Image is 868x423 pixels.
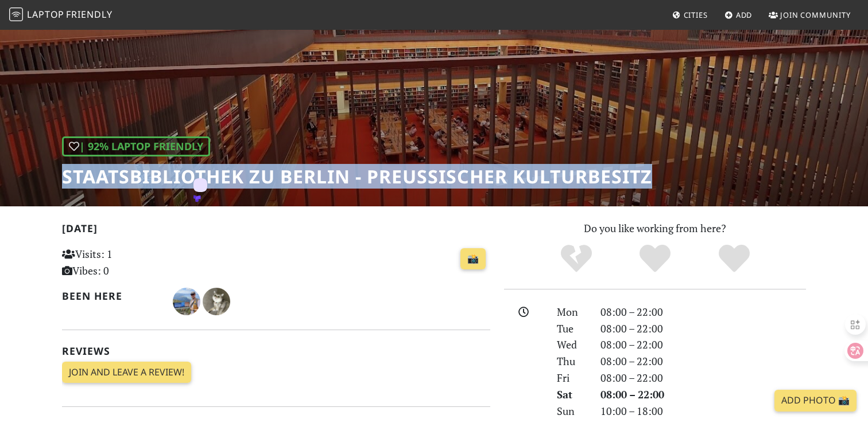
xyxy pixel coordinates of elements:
div: 08:00 – 22:00 [594,336,813,353]
div: 08:00 – 22:00 [594,386,813,403]
h2: Reviews [62,345,490,357]
div: 08:00 – 22:00 [594,353,813,370]
a: Cities [668,5,712,25]
p: Visits: 1 Vibes: 0 [62,246,196,279]
div: 10:00 – 18:00 [594,403,813,420]
div: Sun [550,403,594,420]
div: No [537,243,616,275]
div: Fri [550,370,594,386]
a: Join and leave a review! [62,362,191,383]
a: 📸 [460,248,486,270]
span: Add [736,10,753,20]
a: LaptopFriendly LaptopFriendly [9,5,113,25]
div: Yes [615,243,695,275]
span: Teng T [203,293,230,307]
span: Cities [684,10,708,20]
div: Wed [550,336,594,353]
div: Mon [550,304,594,320]
div: 08:00 – 22:00 [594,304,813,320]
div: 08:00 – 22:00 [594,320,813,337]
img: 5810-tom.jpg [173,288,200,315]
span: Friendly [66,8,112,21]
h2: [DATE] [62,222,490,239]
div: Tue [550,320,594,337]
span: Laptop [27,8,64,21]
a: Add [720,5,757,25]
div: 08:00 – 22:00 [594,370,813,386]
div: Thu [550,353,594,370]
h1: Staatsbibliothek zu Berlin - Preußischer Kulturbesitz [62,166,652,187]
img: LaptopFriendly [9,7,23,21]
a: Join Community [764,5,855,25]
img: 5523-teng.jpg [203,288,230,315]
p: Do you like working from here? [504,220,806,237]
span: Join Community [780,10,851,20]
span: Tom T [173,293,203,307]
h2: Been here [62,290,159,302]
div: Definitely! [695,243,774,275]
div: Sat [550,386,594,403]
div: | 92% Laptop Friendly [62,136,210,156]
